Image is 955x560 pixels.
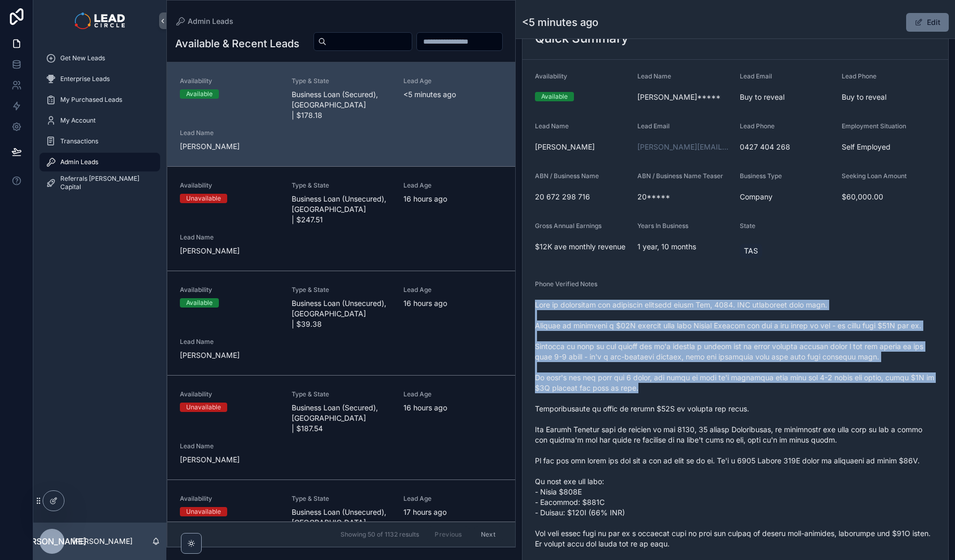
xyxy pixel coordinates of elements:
[744,246,758,256] span: TAS
[33,42,166,206] div: scrollable content
[292,194,391,225] span: Business Loan (Unsecured), [GEOGRAPHIC_DATA] | $247.51
[403,507,503,517] span: 17 hours ago
[40,90,160,109] a: My Purchased Leads
[535,72,567,80] span: Availability
[474,526,503,542] button: Next
[292,181,391,190] span: Type & State
[740,172,782,180] span: Business Type
[740,122,775,130] span: Lead Phone
[740,222,755,230] span: State
[535,192,629,202] span: 20 672 298 716
[60,137,98,145] span: Transactions
[292,298,391,329] span: Business Loan (Unsecured), [GEOGRAPHIC_DATA] | $39.38
[842,172,907,180] span: Seeking Loan Amount
[60,158,98,166] span: Admin Leads
[180,141,279,152] span: [PERSON_NAME]
[292,403,391,434] span: Business Loan (Secured), [GEOGRAPHIC_DATA] | $187.54
[637,72,671,80] span: Lead Name
[403,89,503,100] span: <5 minutes ago
[188,16,233,26] span: Admin Leads
[535,222,601,230] span: Gross Annual Earnings
[842,122,906,130] span: Employment Situation
[180,129,279,137] span: Lead Name
[535,172,599,180] span: ABN / Business Name
[40,49,160,68] a: Get New Leads
[637,142,731,152] a: [PERSON_NAME][EMAIL_ADDRESS][PERSON_NAME][DOMAIN_NAME]
[186,507,221,516] div: Unavailable
[180,455,279,465] span: [PERSON_NAME]
[403,181,503,190] span: Lead Age
[60,96,122,104] span: My Purchased Leads
[40,132,160,151] a: Transactions
[522,15,598,30] h1: <5 minutes ago
[535,242,629,252] span: $12K ave monthly revenue
[403,298,503,309] span: 16 hours ago
[403,286,503,294] span: Lead Age
[73,536,133,546] p: [PERSON_NAME]
[535,280,597,288] span: Phone Verified Notes
[292,286,391,294] span: Type & State
[180,442,279,450] span: Lead Name
[180,181,279,190] span: Availability
[60,54,105,62] span: Get New Leads
[403,495,503,503] span: Lead Age
[180,350,279,361] span: [PERSON_NAME]
[60,116,96,125] span: My Account
[292,77,391,85] span: Type & State
[180,246,279,256] span: [PERSON_NAME]
[167,166,515,271] a: AvailabilityUnavailableType & StateBusiness Loan (Unsecured), [GEOGRAPHIC_DATA] | $247.51Lead Age...
[740,92,834,102] span: Buy to reveal
[637,172,723,180] span: ABN / Business Name Teaser
[18,535,86,548] span: [PERSON_NAME]
[60,75,110,83] span: Enterprise Leads
[740,72,772,80] span: Lead Email
[40,153,160,171] a: Admin Leads
[842,142,936,152] span: Self Employed
[292,390,391,398] span: Type & State
[292,495,391,503] span: Type & State
[842,192,936,202] span: $60,000.00
[180,390,279,398] span: Availability
[341,530,419,539] span: Showing 50 of 1132 results
[403,390,503,398] span: Lead Age
[180,77,279,85] span: Availability
[180,495,279,503] span: Availability
[180,286,279,294] span: Availability
[740,142,834,152] span: 0427 404 268
[175,36,299,51] h1: Available & Recent Leads
[292,89,391,121] span: Business Loan (Secured), [GEOGRAPHIC_DATA] | $178.18
[186,298,213,308] div: Available
[40,111,160,130] a: My Account
[637,122,670,130] span: Lead Email
[40,70,160,88] a: Enterprise Leads
[403,77,503,85] span: Lead Age
[167,375,515,479] a: AvailabilityUnavailableType & StateBusiness Loan (Secured), [GEOGRAPHIC_DATA] | $187.54Lead Age16...
[186,89,213,99] div: Available
[541,92,568,101] div: Available
[535,122,569,130] span: Lead Name
[180,338,279,346] span: Lead Name
[637,222,688,230] span: Years In Business
[186,403,221,412] div: Unavailable
[167,62,515,166] a: AvailabilityAvailableType & StateBusiness Loan (Secured), [GEOGRAPHIC_DATA] | $178.18Lead Age<5 m...
[637,242,731,252] span: 1 year, 10 months
[175,16,233,26] a: Admin Leads
[60,175,150,191] span: Referrals [PERSON_NAME] Capital
[180,233,279,242] span: Lead Name
[842,72,876,80] span: Lead Phone
[40,174,160,192] a: Referrals [PERSON_NAME] Capital
[535,142,629,152] span: [PERSON_NAME]
[906,13,949,32] button: Edit
[403,194,503,204] span: 16 hours ago
[75,12,124,29] img: App logo
[403,403,503,413] span: 16 hours ago
[167,271,515,375] a: AvailabilityAvailableType & StateBusiness Loan (Unsecured), [GEOGRAPHIC_DATA] | $39.38Lead Age16 ...
[842,92,936,102] span: Buy to reveal
[292,507,391,538] span: Business Loan (Unsecured), [GEOGRAPHIC_DATA] | $97.06
[740,192,834,202] span: Company
[186,194,221,203] div: Unavailable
